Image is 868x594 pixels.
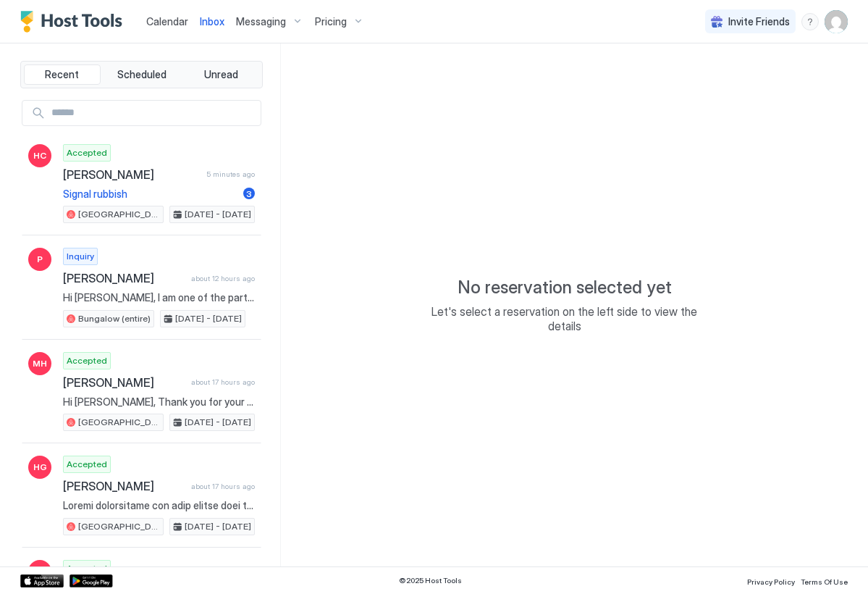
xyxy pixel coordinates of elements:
span: Invite Friends [728,15,790,28]
span: about 17 hours ago [191,482,255,491]
span: HC [33,149,46,162]
span: [DATE] - [DATE] [185,520,251,533]
div: User profile [825,10,848,33]
span: [PERSON_NAME] [63,271,185,285]
span: Privacy Policy [747,577,795,586]
span: Hi [PERSON_NAME], Thank you for your booking. You will receive an email soon with useful informat... [63,396,255,409]
a: Host Tools Logo [20,11,129,33]
a: App Store [20,574,64,587]
span: Inbox [200,15,224,28]
span: [DATE] - [DATE] [185,208,251,221]
span: P [37,253,43,266]
span: about 12 hours ago [191,274,255,283]
span: Signal rubbish [63,188,237,201]
span: [DATE] - [DATE] [185,416,251,429]
button: Recent [24,64,101,85]
span: Accepted [67,146,107,159]
span: Recent [45,68,79,81]
span: Accepted [67,354,107,367]
div: menu [801,13,819,30]
span: Bungalow (entire) [78,312,151,325]
span: Unread [204,68,238,81]
span: Loremi dolorsitame con adip elitse doei te Incidid Utlabore. Etdoloremagn Aliq - Enimadm 02 venia... [63,499,255,512]
span: Calendar [146,15,188,28]
span: No reservation selected yet [458,277,672,298]
a: Inbox [200,14,224,29]
span: Hi [PERSON_NAME], I am one of the party staying at your for the above date and we have a birthday... [63,291,255,304]
span: [GEOGRAPHIC_DATA] [78,208,160,221]
span: JS [35,565,46,578]
span: Let's select a reservation on the left side to view the details [420,304,709,333]
input: Input Field [46,101,261,125]
span: [PERSON_NAME] [63,479,185,493]
div: tab-group [20,61,263,88]
span: Messaging [236,15,286,28]
span: Pricing [315,15,347,28]
span: [GEOGRAPHIC_DATA] [78,520,160,533]
span: 5 minutes ago [206,170,255,179]
span: [DATE] - [DATE] [175,312,242,325]
a: Terms Of Use [801,573,848,588]
span: 3 [246,188,252,199]
span: Accepted [67,562,107,575]
a: Privacy Policy [747,573,795,588]
span: [PERSON_NAME] [63,375,185,390]
span: Inquiry [67,250,94,263]
span: © 2025 Host Tools [399,576,462,585]
span: HG [33,461,47,474]
span: Scheduled [117,68,167,81]
button: Unread [182,64,259,85]
span: [PERSON_NAME] [63,167,201,182]
span: [GEOGRAPHIC_DATA] [78,416,160,429]
a: Google Play Store [69,574,113,587]
span: Terms Of Use [801,577,848,586]
a: Calendar [146,14,188,29]
span: Accepted [67,458,107,471]
span: about 17 hours ago [191,377,255,387]
span: MH [33,357,47,370]
button: Scheduled [104,64,180,85]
